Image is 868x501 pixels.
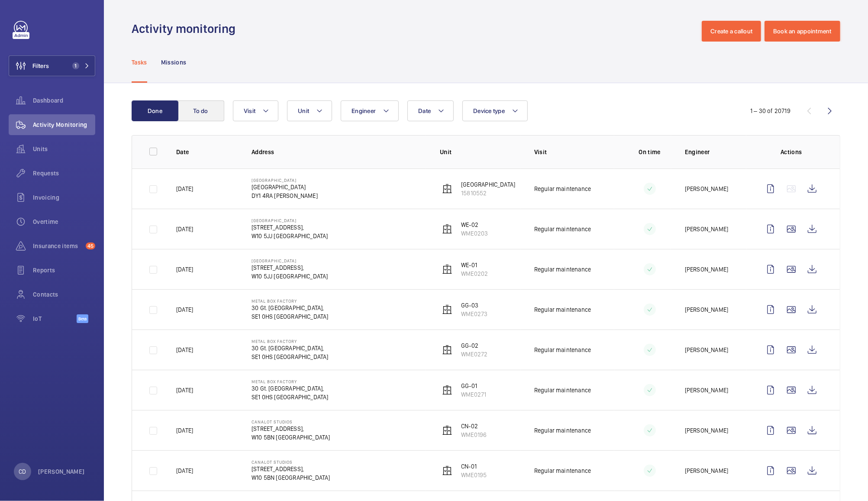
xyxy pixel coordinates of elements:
p: CN-02 [461,422,487,430]
p: Canalot Studios [252,459,330,465]
p: [PERSON_NAME] [685,426,728,435]
p: Missions [161,58,187,67]
p: Regular maintenance [534,426,591,435]
p: [DATE] [176,265,193,274]
p: [GEOGRAPHIC_DATA] [461,180,515,189]
button: Engineer [341,100,399,121]
p: 30 Gt. [GEOGRAPHIC_DATA], [252,344,329,352]
p: [STREET_ADDRESS], [252,263,328,272]
button: Create a callout [702,21,761,42]
p: [PERSON_NAME] [685,225,728,233]
p: Regular maintenance [534,265,591,274]
img: elevator.svg [442,465,452,476]
p: Unit [440,148,520,156]
p: Metal Box Factory [252,298,329,304]
p: [PERSON_NAME] [685,466,728,475]
p: Date [176,148,238,156]
p: [PERSON_NAME] [685,386,728,394]
p: WME0195 [461,471,487,479]
span: Date [418,107,431,114]
p: Metal Box Factory [252,339,329,344]
button: Visit [233,100,278,121]
p: Actions [760,148,823,156]
p: SE1 0HS [GEOGRAPHIC_DATA] [252,352,329,361]
img: elevator.svg [442,345,452,355]
button: Device type [462,100,528,121]
p: [PERSON_NAME] [685,305,728,314]
p: W10 5BN [GEOGRAPHIC_DATA] [252,473,330,482]
p: [STREET_ADDRESS], [252,424,330,433]
span: Engineer [352,107,376,114]
span: Units [33,145,95,153]
img: elevator.svg [442,264,452,275]
img: elevator.svg [442,224,452,234]
p: CD [19,467,26,476]
span: Unit [298,107,309,114]
p: Visit [534,148,615,156]
p: GG-02 [461,341,487,350]
p: Regular maintenance [534,184,591,193]
p: [STREET_ADDRESS], [252,223,328,232]
p: Regular maintenance [534,466,591,475]
p: [GEOGRAPHIC_DATA] [252,258,328,263]
p: WME0203 [461,229,488,238]
img: elevator.svg [442,304,452,315]
p: Regular maintenance [534,305,591,314]
p: Regular maintenance [534,225,591,233]
span: IoT [33,314,77,323]
button: Unit [287,100,332,121]
button: Filters1 [9,55,95,76]
span: Overtime [33,217,95,226]
p: [DATE] [176,225,193,233]
span: 1 [72,62,79,69]
p: [PERSON_NAME] [685,265,728,274]
p: [DATE] [176,466,193,475]
span: Filters [32,61,49,70]
p: [GEOGRAPHIC_DATA] [252,218,328,223]
img: elevator.svg [442,184,452,194]
p: [STREET_ADDRESS], [252,465,330,473]
button: Date [407,100,454,121]
img: elevator.svg [442,425,452,436]
p: GG-01 [461,381,486,390]
p: Tasks [132,58,147,67]
p: [GEOGRAPHIC_DATA] [252,183,318,191]
span: Reports [33,266,95,275]
p: WME0272 [461,350,487,359]
div: 1 – 30 of 20719 [750,107,791,115]
p: SE1 0HS [GEOGRAPHIC_DATA] [252,312,329,321]
button: To do [177,100,224,121]
p: Address [252,148,426,156]
span: Device type [473,107,505,114]
p: DY1 4RA [PERSON_NAME] [252,191,318,200]
p: [DATE] [176,426,193,435]
span: Activity Monitoring [33,120,95,129]
span: Insurance items [33,242,82,250]
p: SE1 0HS [GEOGRAPHIC_DATA] [252,393,329,401]
span: Contacts [33,290,95,299]
button: Done [132,100,178,121]
p: [DATE] [176,184,193,193]
img: elevator.svg [442,385,452,395]
p: [DATE] [176,305,193,314]
p: GG-03 [461,301,487,310]
button: Book an appointment [765,21,840,42]
span: 45 [86,242,95,249]
p: [DATE] [176,346,193,354]
span: Requests [33,169,95,178]
p: W10 5BN [GEOGRAPHIC_DATA] [252,433,330,442]
p: Metal Box Factory [252,379,329,384]
p: [GEOGRAPHIC_DATA] [252,178,318,183]
p: CN-01 [461,462,487,471]
p: Regular maintenance [534,386,591,394]
span: Invoicing [33,193,95,202]
p: WME0202 [461,269,488,278]
p: WE-01 [461,261,488,269]
span: Dashboard [33,96,95,105]
p: Regular maintenance [534,346,591,354]
p: On time [628,148,671,156]
p: WE-02 [461,220,488,229]
p: WME0196 [461,430,487,439]
p: W10 5JJ [GEOGRAPHIC_DATA] [252,272,328,281]
p: 30 Gt. [GEOGRAPHIC_DATA], [252,304,329,312]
